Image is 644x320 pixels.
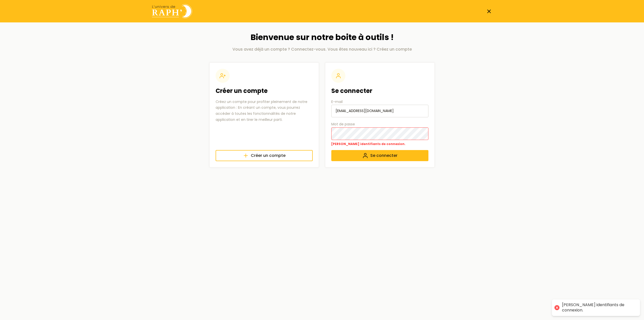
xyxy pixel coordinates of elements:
p: Vous avez déjà un compte ? Connectez-vous. Vous êtes nouveau ici ? Créez un compte [209,46,435,52]
img: Univers de Raph logo [152,4,192,18]
h2: Se connecter [331,87,428,95]
button: Se connecter [331,150,428,161]
span: Créer un compte [251,153,286,159]
div: [PERSON_NAME] identifiants de connexion. [562,302,635,313]
a: Créer un compte [216,150,313,161]
input: E-mail [331,105,428,117]
label: E-mail [331,99,428,118]
h2: Créer un compte [216,87,313,95]
h1: Bienvenue sur notre boite à outils ! [209,32,435,42]
input: Mot de passe [331,127,428,140]
p: Créez un compte pour profiter pleinement de notre application : En créant un compte, vous pourrez... [216,99,313,123]
p: [PERSON_NAME] identifiants de connexion. [331,142,428,146]
a: Fermer la page [486,8,492,14]
span: Se connecter [370,153,397,159]
label: Mot de passe [331,121,428,140]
